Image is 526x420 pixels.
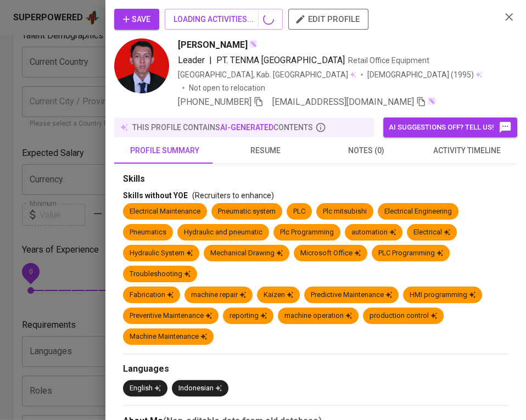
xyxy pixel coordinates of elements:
[184,227,262,238] div: Hydraulic and pneumatic
[191,290,246,300] div: machine repair
[370,311,437,321] div: production control
[178,55,205,65] span: Leader
[130,311,212,321] div: Preventive Maintenance
[423,144,511,158] span: activity timeline
[300,248,361,259] div: Microsoft Office
[413,227,450,238] div: Electrical
[410,290,475,300] div: HMI programming
[121,144,209,158] span: profile summary
[348,56,429,65] span: Retail Office Equipment
[216,55,345,65] span: PT. TENMA [GEOGRAPHIC_DATA]
[284,311,352,321] div: machine operation
[209,54,212,67] span: |
[288,9,368,30] button: edit profile
[220,123,273,132] span: AI-generated
[130,290,174,300] div: Fabrication
[378,248,443,259] div: PLC Programming
[130,383,161,394] div: English
[367,69,451,80] span: [DEMOGRAPHIC_DATA]
[114,9,159,30] button: Save
[272,97,414,107] span: [EMAIL_ADDRESS][DOMAIN_NAME]
[264,290,293,300] div: Kaizen
[130,248,193,259] div: Hydraulic System
[178,38,248,52] span: [PERSON_NAME]
[222,144,310,158] span: resume
[123,191,188,200] span: Skills without YOE
[174,13,274,26] span: LOADING ACTIVITIES...
[293,206,305,217] div: PLC
[383,117,517,137] button: AI suggestions off? Tell us!
[130,206,200,217] div: Electrical Maintenance
[367,69,482,80] div: (1995)
[218,206,276,217] div: Pneumatic system
[165,9,283,30] button: LOADING ACTIVITIES...
[189,82,265,93] p: Not open to relocation
[132,122,313,133] p: this profile contains contents
[384,206,452,217] div: Electrical Engineering
[178,69,356,80] div: [GEOGRAPHIC_DATA], Kab. [GEOGRAPHIC_DATA]
[114,38,169,93] img: 99824c076a79cd6470a55e249be51841.jpg
[280,227,334,238] div: Plc Programming
[130,332,207,342] div: Machine Maintenance
[123,13,150,26] span: Save
[311,290,392,300] div: Predictive Maintenance
[123,173,508,186] div: Skills
[323,206,367,217] div: Plc mitsubishi
[230,311,267,321] div: reporting
[288,14,368,23] a: edit profile
[389,121,512,134] span: AI suggestions off? Tell us!
[178,97,251,107] span: [PHONE_NUMBER]
[351,227,396,238] div: automation
[297,12,360,26] span: edit profile
[192,191,274,200] span: (Recruiters to enhance)
[123,363,508,376] div: Languages
[322,144,410,158] span: notes (0)
[210,248,283,259] div: Mechanical Drawing
[130,269,191,279] div: Troubleshooting
[427,97,436,105] img: magic_wand.svg
[130,227,166,238] div: Pneumatics
[178,383,222,394] div: Indonesian
[249,40,258,48] img: magic_wand.svg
